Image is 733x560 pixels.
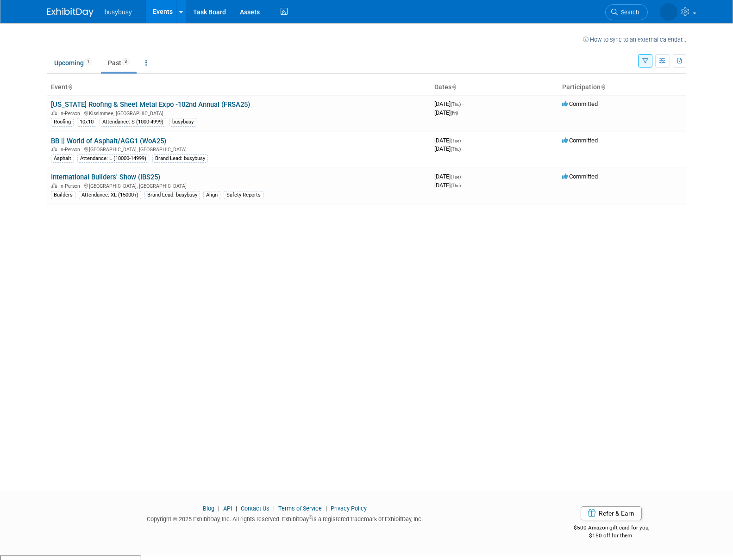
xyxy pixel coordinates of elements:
div: $500 Amazon gift card for you, [537,518,686,539]
span: | [271,505,277,512]
a: Contact Us [241,505,269,512]
img: In-Person Event [51,111,57,115]
span: Committed [562,100,598,107]
a: Terms of Service [278,505,322,512]
img: Hobbs Nyberg [660,3,677,21]
span: (Fri) [451,111,458,116]
span: [DATE] [434,100,464,107]
span: - [462,137,464,144]
th: Dates [431,80,558,95]
div: Align [203,191,220,199]
span: (Thu) [451,102,461,107]
span: Search [618,9,639,16]
a: [US_STATE] Roofing & Sheet Metal Expo -102nd Annual (FRSA25) [51,100,250,109]
div: Attendance: L (10000-14999) [77,154,149,163]
div: Brand Lead: busybusy [144,191,200,199]
a: Blog [203,505,214,512]
a: Past3 [101,54,137,72]
a: Sort by Participation Type [601,83,605,91]
span: Committed [562,173,598,180]
span: [DATE] [434,182,461,189]
span: busybusy [105,8,132,16]
th: Participation [558,80,686,95]
div: Attendance: XL (15000+) [79,191,141,199]
span: In-Person [59,111,83,117]
span: 1 [84,58,92,65]
span: Committed [562,137,598,144]
div: Brand Lead: busybusy [152,154,208,163]
span: (Tue) [451,174,461,179]
div: Attendance: S (1000-4999) [100,118,166,126]
div: Asphalt [51,154,74,163]
span: [DATE] [434,137,464,144]
th: Event [47,80,431,95]
span: [DATE] [434,109,458,116]
a: Privacy Policy [331,505,367,512]
span: | [323,505,329,512]
span: 3 [122,58,130,65]
div: busybusy [169,118,196,126]
a: BB || World of Asphalt/AGG1 (WoA25) [51,137,166,145]
span: (Thu) [451,147,461,152]
span: [DATE] [434,173,464,180]
div: Kissimmee, [GEOGRAPHIC_DATA] [51,109,427,117]
span: - [462,100,464,107]
a: Refer & Earn [581,506,642,520]
div: Builders [51,191,75,199]
div: [GEOGRAPHIC_DATA], [GEOGRAPHIC_DATA] [51,182,427,189]
img: ExhibitDay [47,8,94,17]
img: In-Person Event [51,183,57,188]
span: In-Person [59,147,83,153]
a: International Builders' Show (IBS25) [51,173,160,181]
a: Sort by Event Name [68,83,72,91]
div: 10x10 [77,118,96,126]
sup: ® [309,515,312,520]
div: [GEOGRAPHIC_DATA], [GEOGRAPHIC_DATA] [51,145,427,153]
a: How to sync to an external calendar... [583,36,686,43]
span: | [233,505,239,512]
a: Upcoming1 [47,54,99,72]
a: Sort by Start Date [451,83,456,91]
span: - [462,173,464,180]
a: Search [605,4,648,20]
span: (Tue) [451,138,461,143]
span: (Thu) [451,183,461,188]
span: [DATE] [434,145,461,152]
div: Safety Reports [224,191,263,199]
span: | [216,505,222,512]
div: Roofing [51,118,74,126]
img: In-Person Event [51,147,57,151]
div: $150 off for them. [537,532,686,540]
span: In-Person [59,183,83,189]
a: API [223,505,232,512]
div: Copyright © 2025 ExhibitDay, Inc. All rights reserved. ExhibitDay is a registered trademark of Ex... [47,513,523,523]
